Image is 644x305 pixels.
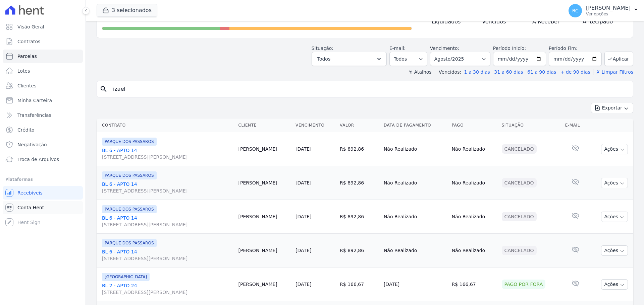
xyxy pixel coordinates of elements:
span: PARQUE DOS PASSAROS [102,239,157,247]
a: BL 6 - APTO 14[STREET_ADDRESS][PERSON_NAME] [102,248,233,262]
div: Cancelado [502,212,537,221]
input: Buscar por nome do lote ou do cliente [109,82,630,96]
p: [PERSON_NAME] [586,5,631,11]
span: Conta Hent [17,204,44,211]
button: RC [PERSON_NAME] Ver opções [563,1,644,20]
span: [STREET_ADDRESS][PERSON_NAME] [102,154,233,160]
span: [STREET_ADDRESS][PERSON_NAME] [102,255,233,262]
div: Pago por fora [502,280,546,289]
td: R$ 166,67 [337,268,381,301]
a: BL 6 - APTO 14[STREET_ADDRESS][PERSON_NAME] [102,215,233,228]
span: [STREET_ADDRESS][PERSON_NAME] [102,289,233,296]
td: [DATE] [381,268,449,301]
td: [PERSON_NAME] [236,268,293,301]
td: Não Realizado [449,166,499,200]
label: Vencidos: [436,69,461,75]
a: 1 a 30 dias [464,69,490,75]
th: Contrato [97,119,236,132]
h4: Vencidos [482,18,522,26]
span: Negativação [17,141,47,148]
a: Clientes [3,79,83,92]
td: [PERSON_NAME] [236,166,293,200]
span: Visão Geral [17,23,44,30]
th: Vencimento [293,119,337,132]
a: Contratos [3,35,83,48]
label: Período Fim: [549,45,602,52]
span: [GEOGRAPHIC_DATA] [102,273,150,281]
span: Troca de Arquivos [17,156,59,163]
h4: Antecipado [583,18,622,26]
div: Cancelado [502,144,537,154]
div: Cancelado [502,246,537,255]
a: [DATE] [296,180,311,185]
td: R$ 892,86 [337,132,381,166]
td: Não Realizado [381,200,449,234]
a: [DATE] [296,282,311,287]
td: R$ 892,86 [337,166,381,200]
span: Todos [317,55,330,63]
button: Ações [601,245,628,256]
span: Clientes [17,82,36,89]
a: Visão Geral [3,20,83,33]
a: Recebíveis [3,186,83,200]
button: Ações [601,144,628,154]
button: Ações [601,279,628,290]
div: Plataformas [5,175,80,183]
span: PARQUE DOS PASSAROS [102,171,157,179]
button: Ações [601,212,628,222]
a: Parcelas [3,50,83,63]
a: Conta Hent [3,201,83,214]
div: Cancelado [502,178,537,187]
td: [PERSON_NAME] [236,234,293,268]
td: Não Realizado [381,166,449,200]
td: Não Realizado [381,234,449,268]
th: E-mail [562,119,589,132]
a: Crédito [3,123,83,137]
span: [STREET_ADDRESS][PERSON_NAME] [102,187,233,194]
th: Valor [337,119,381,132]
span: Contratos [17,38,40,45]
label: Situação: [312,46,333,51]
a: [DATE] [296,248,311,253]
a: BL 2 - APTO 24[STREET_ADDRESS][PERSON_NAME] [102,282,233,296]
span: PARQUE DOS PASSAROS [102,205,157,213]
label: ↯ Atalhos [409,69,431,75]
a: Lotes [3,64,83,78]
td: [PERSON_NAME] [236,200,293,234]
td: Não Realizado [449,200,499,234]
h4: Liquidados [432,18,471,26]
a: Minha Carteira [3,94,83,107]
i: search [100,85,108,93]
th: Data de Pagamento [381,119,449,132]
td: [PERSON_NAME] [236,132,293,166]
a: [DATE] [296,214,311,219]
span: PARQUE DOS PASSAROS [102,138,157,146]
span: Parcelas [17,53,37,60]
a: ✗ Limpar Filtros [593,69,633,75]
a: 31 a 60 dias [494,69,523,75]
label: Vencimento: [430,46,459,51]
a: BL 6 - APTO 14[STREET_ADDRESS][PERSON_NAME] [102,181,233,194]
a: Transferências [3,108,83,122]
td: Não Realizado [449,234,499,268]
label: E-mail: [389,46,406,51]
span: [STREET_ADDRESS][PERSON_NAME] [102,221,233,228]
button: Exportar [591,103,633,113]
a: [DATE] [296,146,311,152]
label: Período Inicío: [493,46,526,51]
td: R$ 892,86 [337,200,381,234]
td: R$ 892,86 [337,234,381,268]
h4: A Receber [532,18,572,26]
span: Lotes [17,68,30,74]
td: R$ 166,67 [449,268,499,301]
button: 3 selecionados [97,4,157,17]
a: Troca de Arquivos [3,153,83,166]
span: Transferências [17,112,51,119]
a: Negativação [3,138,83,151]
a: + de 90 dias [560,69,590,75]
button: Ações [601,178,628,188]
p: Ver opções [586,11,631,17]
a: 61 a 90 dias [527,69,556,75]
th: Pago [449,119,499,132]
span: RC [572,8,579,13]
